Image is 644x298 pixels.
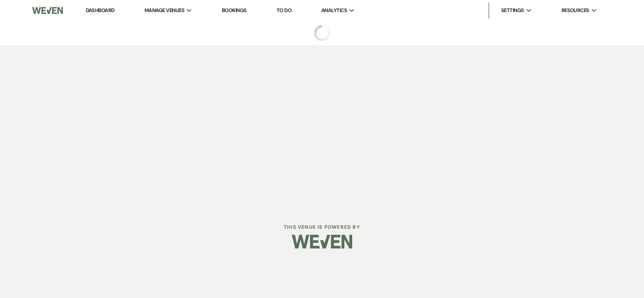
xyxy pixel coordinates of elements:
[501,6,524,14] span: Settings
[32,2,63,19] img: Weven Logo
[144,6,184,14] span: Manage Venues
[292,228,352,256] img: Weven Logo
[321,6,347,14] span: Analytics
[561,6,589,14] span: Resources
[86,7,115,14] a: Dashboard
[277,7,291,14] a: To Do
[222,7,247,14] a: Bookings
[314,25,330,41] img: loading spinner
